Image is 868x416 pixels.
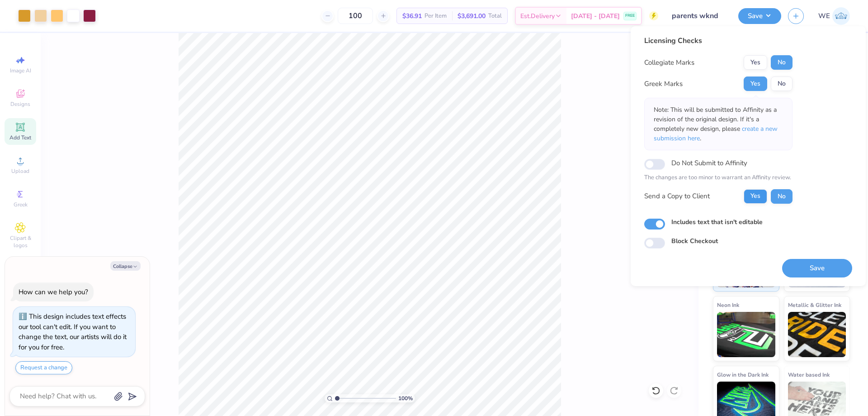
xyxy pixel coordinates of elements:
span: [DATE] - [DATE] [571,11,620,21]
span: Image AI [10,67,31,74]
button: Yes [744,189,767,204]
p: The changes are too minor to warrant an Affinity review. [644,173,793,182]
span: FREE [625,13,635,19]
span: Greek [14,201,28,208]
button: Request a change [15,361,72,374]
span: 100 % [398,394,413,402]
span: Designs [10,100,30,108]
a: WE [818,7,850,25]
span: Neon Ink [717,300,739,310]
span: $3,691.00 [458,11,486,21]
button: Collapse [110,261,141,271]
button: Yes [744,77,767,91]
span: Metallic & Glitter Ink [788,300,841,310]
p: Note: This will be submitted to Affinity as a revision of the original design. If it's a complete... [654,105,783,143]
span: Water based Ink [788,370,830,379]
button: Save [782,259,852,277]
span: Upload [11,167,29,175]
div: This design includes text effects our tool can't edit. If you want to change the text, our artist... [19,312,127,352]
span: Glow in the Dark Ink [717,370,769,379]
img: Neon Ink [717,312,775,357]
img: Metallic & Glitter Ink [788,312,846,357]
div: Send a Copy to Client [644,191,710,201]
input: – – [338,8,373,24]
span: Est. Delivery [520,11,555,21]
span: $36.91 [402,11,422,21]
div: How can we help you? [19,287,88,296]
span: Add Text [9,134,31,141]
button: No [771,189,793,204]
button: No [771,77,793,91]
button: Yes [744,55,767,70]
input: Untitled Design [665,7,731,25]
label: Do Not Submit to Affinity [671,157,747,169]
div: Greek Marks [644,79,683,89]
label: Block Checkout [671,236,718,246]
button: Save [738,8,781,24]
span: Total [488,11,502,21]
img: Werrine Empeynado [832,7,850,25]
span: Clipart & logos [5,234,36,249]
button: No [771,55,793,70]
label: Includes text that isn't editable [671,217,763,227]
div: Licensing Checks [644,35,793,46]
span: Per Item [425,11,447,21]
div: Collegiate Marks [644,57,694,68]
span: WE [818,11,830,21]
